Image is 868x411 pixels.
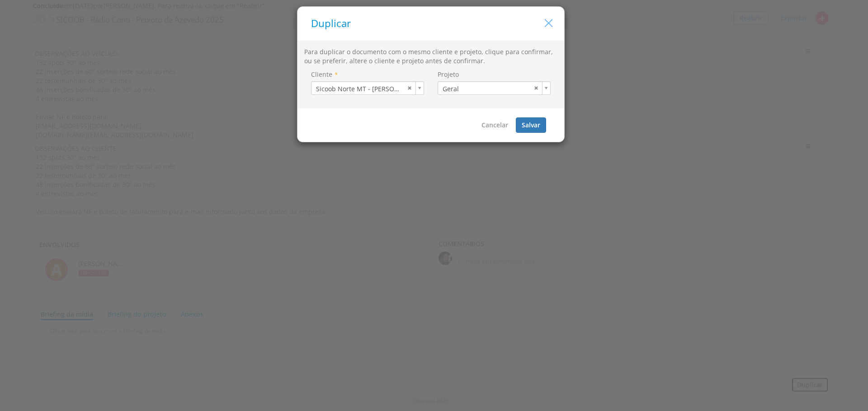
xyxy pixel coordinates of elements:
[311,82,405,96] span: Sicoob Norte MT - [PERSON_NAME]
[311,16,351,30] span: Duplicar
[476,117,514,133] button: Cancelar
[516,117,546,133] button: Salvar
[438,81,551,95] a: Geral
[438,82,531,96] span: Geral
[304,47,557,65] p: Para duplicar o documento com o mesmo cliente e projeto, clique para confirmar, ou se preferir, a...
[311,81,424,95] a: Sicoob Norte MT - [PERSON_NAME]
[311,70,332,79] label: Cliente
[332,70,338,79] span: Campo obrigatório
[438,70,459,79] label: Projeto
